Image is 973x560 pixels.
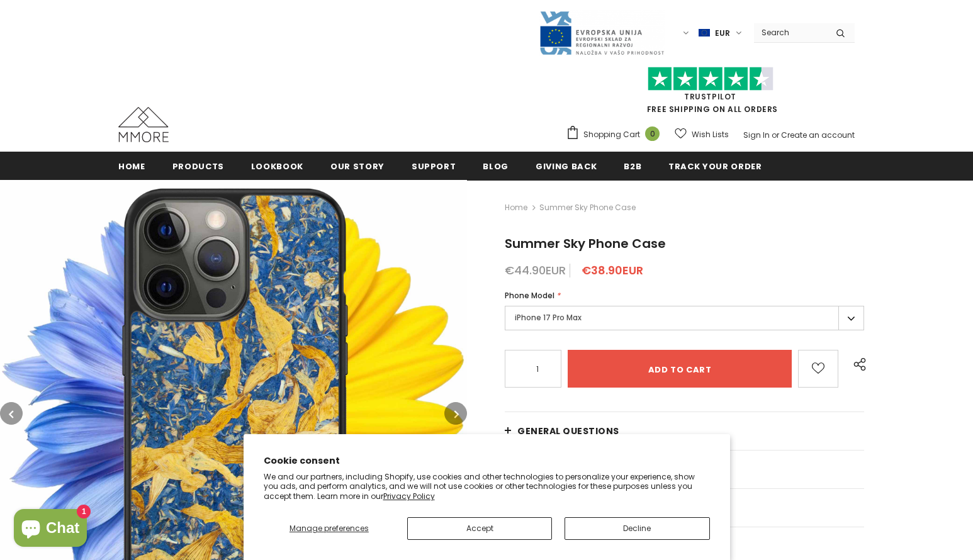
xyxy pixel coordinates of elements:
a: support [412,152,456,180]
span: Giving back [536,160,597,172]
span: Manage preferences [290,523,369,534]
a: General Questions [505,412,864,450]
a: Privacy Policy [383,491,435,501]
button: Decline [565,517,709,540]
span: or [772,130,779,140]
span: Products [172,160,224,172]
img: MMORE Cases [118,107,169,142]
a: Home [118,152,145,180]
a: Products [172,152,224,180]
img: Trust Pilot Stars [648,67,773,91]
span: support [412,160,456,172]
a: Our Story [330,152,385,180]
a: Sign In [743,130,770,140]
span: Lookbook [251,160,303,172]
span: Our Story [330,160,385,172]
a: Shopping Cart 0 [566,125,666,144]
a: Blog [483,152,509,180]
a: B2B [624,152,641,180]
h2: Cookie consent [264,454,710,468]
a: Trustpilot [684,91,736,102]
span: 0 [645,126,660,141]
label: iPhone 17 Pro Max [505,306,864,330]
a: Lookbook [251,152,303,180]
span: €38.90EUR [582,262,643,278]
span: Track your order [668,160,762,172]
span: Home [118,160,145,172]
button: Accept [407,517,552,540]
a: Wish Lists [675,123,729,145]
a: Track your order [668,152,762,180]
span: €44.90EUR [505,262,566,278]
a: Create an account [781,130,855,140]
a: Giving back [536,152,597,180]
span: FREE SHIPPING ON ALL ORDERS [566,72,855,115]
input: Search Site [754,23,826,42]
inbox-online-store-chat: Shopify online store chat [10,509,91,550]
span: Summer Sky Phone Case [539,200,636,215]
input: Add to cart [568,350,792,388]
button: Manage preferences [264,517,395,540]
span: Phone Model [505,290,554,301]
span: EUR [715,27,730,40]
span: General Questions [517,425,619,437]
img: Javni Razpis [539,10,665,56]
span: Blog [483,160,509,172]
span: Shopping Cart [583,128,640,141]
span: Summer Sky Phone Case [505,235,666,252]
span: B2B [624,160,641,172]
a: Home [505,200,527,215]
a: Javni Razpis [539,27,665,38]
span: Wish Lists [692,128,729,141]
p: We and our partners, including Shopify, use cookies and other technologies to personalize your ex... [264,472,710,501]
